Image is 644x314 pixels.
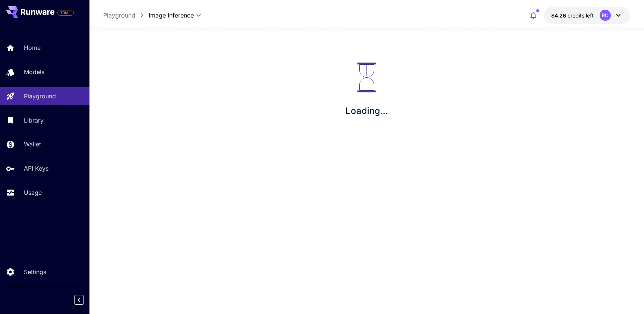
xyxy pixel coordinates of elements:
[24,267,46,276] p: Settings
[57,8,74,17] span: Add your payment card to enable full platform functionality.
[24,67,44,76] p: Models
[551,12,594,19] div: $4.2607
[544,7,630,24] button: $4.2607RC
[103,11,135,20] a: Playground
[551,12,568,19] span: $4.26
[24,188,42,197] p: Usage
[24,140,41,149] p: Wallet
[600,10,611,21] div: RC
[24,116,44,125] p: Library
[24,43,41,52] p: Home
[74,295,84,305] button: Collapse sidebar
[345,104,388,118] p: Loading...
[24,164,48,173] p: API Keys
[80,293,89,307] div: Collapse sidebar
[103,11,149,20] nav: breadcrumb
[568,12,594,19] span: credits left
[58,10,73,16] span: TRIAL
[149,11,194,20] span: Image Inference
[24,92,56,101] p: Playground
